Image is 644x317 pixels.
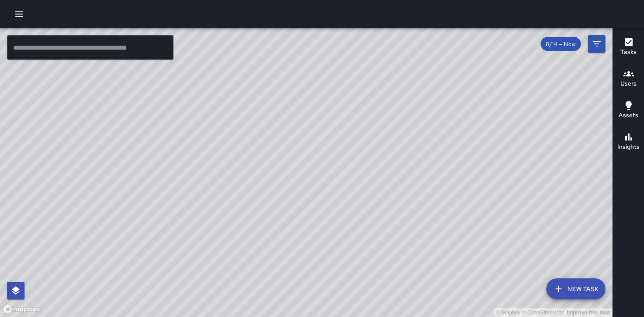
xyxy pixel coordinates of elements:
[541,40,581,48] span: 8/14 — Now
[588,35,605,53] button: Filters
[619,111,638,120] h6: Assets
[613,32,644,63] button: Tasks
[617,142,640,152] h6: Insights
[620,79,637,89] h6: Users
[613,63,644,95] button: Users
[546,278,605,299] button: New Task
[613,126,644,158] button: Insights
[620,47,637,57] h6: Tasks
[613,95,644,126] button: Assets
